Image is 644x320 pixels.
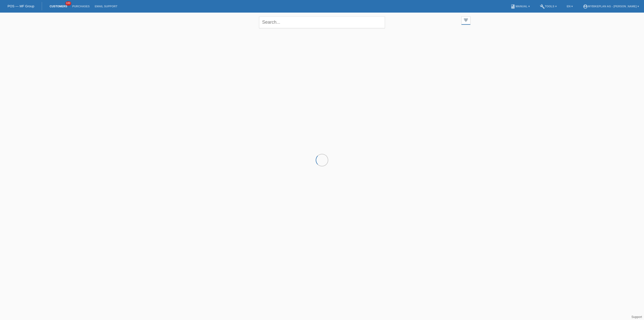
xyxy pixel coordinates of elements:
[540,4,545,9] i: build
[508,5,532,8] a: bookManual ▾
[583,4,588,9] i: account_circle
[92,5,120,8] a: Email Support
[47,5,70,8] a: Customers
[259,16,385,28] input: Search...
[65,1,71,6] span: 100
[537,5,559,8] a: buildTools ▾
[70,5,92,8] a: Purchases
[510,4,515,9] i: book
[631,315,642,319] a: Support
[564,5,575,8] a: EN ▾
[580,5,641,8] a: account_circleMybikeplan AG - [PERSON_NAME] ▾
[463,17,469,23] i: filter_list
[8,4,34,8] a: POS — MF Group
